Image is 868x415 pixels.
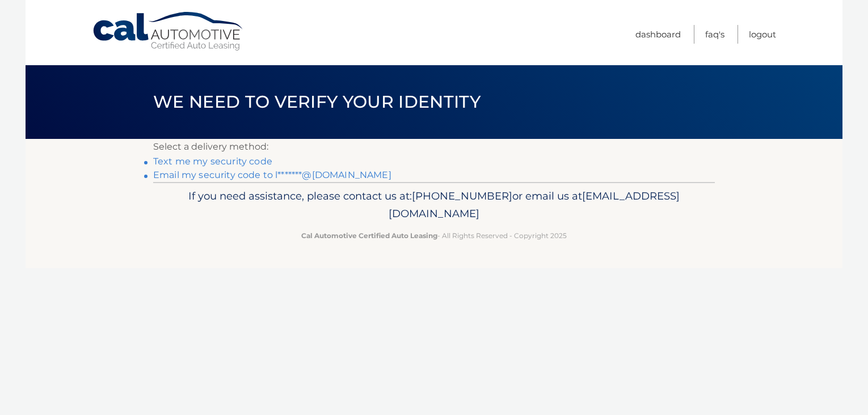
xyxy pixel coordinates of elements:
p: Select a delivery method: [153,139,715,155]
p: - All Rights Reserved - Copyright 2025 [161,230,707,242]
a: Email my security code to l*******@[DOMAIN_NAME] [153,170,391,180]
p: If you need assistance, please contact us at: or email us at [161,187,707,223]
a: Dashboard [635,25,681,44]
span: We need to verify your identity [153,91,481,112]
span: [PHONE_NUMBER] [412,189,512,202]
a: Logout [749,25,776,44]
a: Cal Automotive [92,11,245,52]
a: Text me my security code [153,156,272,167]
a: FAQ's [705,25,724,44]
strong: Cal Automotive Certified Auto Leasing [301,231,437,240]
